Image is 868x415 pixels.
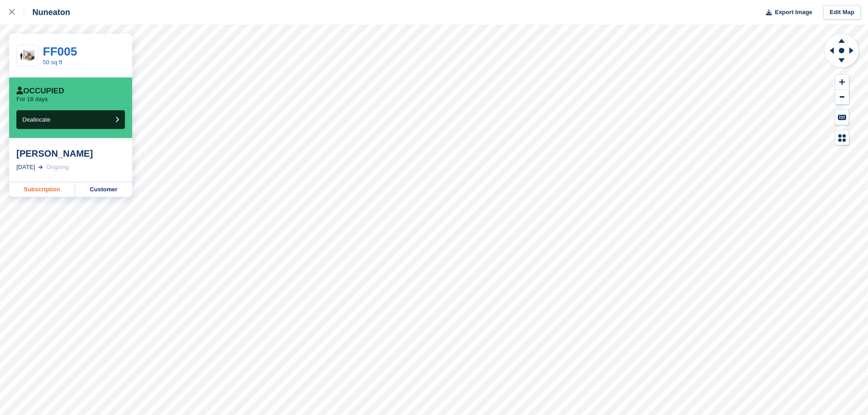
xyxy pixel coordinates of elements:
[775,8,812,17] span: Export Image
[16,163,35,172] div: [DATE]
[43,45,77,58] a: FF005
[17,48,38,64] img: 50-sqft-unit.jpg
[22,116,50,123] span: Deallocate
[24,7,70,18] div: Nuneaton
[43,59,62,66] a: 50 sq ft
[760,5,812,20] button: Export Image
[835,90,849,105] button: Zoom Out
[823,5,861,20] a: Edit Map
[16,148,125,159] div: [PERSON_NAME]
[38,165,43,169] img: arrow-right-light-icn-cde0832a797a2874e46488d9cf13f60e5c3a73dbe684e267c42b8395dfbc2abf.svg
[835,75,849,90] button: Zoom In
[46,163,69,172] div: Ongoing
[75,182,132,197] a: Customer
[16,110,125,129] button: Deallocate
[16,87,64,96] div: Occupied
[9,182,75,197] a: Subscription
[835,110,849,125] button: Keyboard Shortcuts
[835,130,849,145] button: Map Legend
[16,96,48,103] p: For 18 days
